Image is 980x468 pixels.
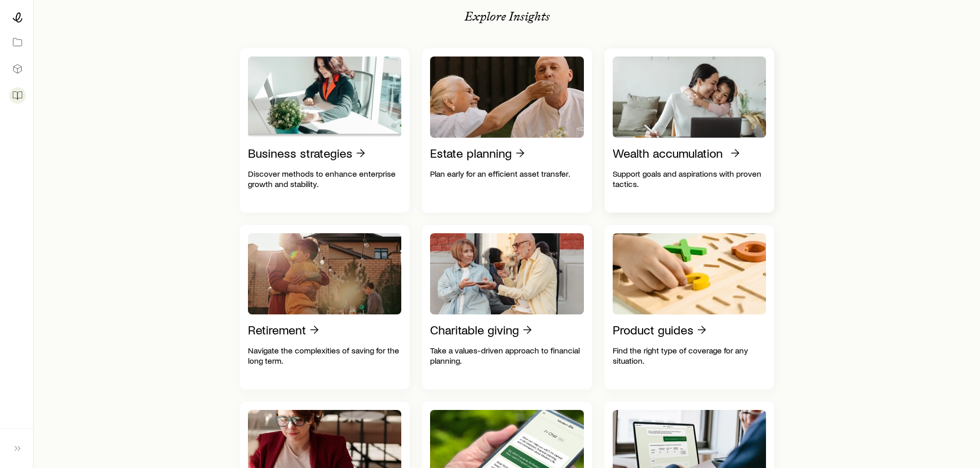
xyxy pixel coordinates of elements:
img: Charitable giving [430,233,584,314]
a: Product guidesFind the right type of coverage for any situation. [604,225,775,389]
p: Plan early for an efficient asset transfer. [430,169,584,179]
img: Estate planning [430,57,584,138]
img: Product guides [613,233,767,314]
p: Charitable giving [430,323,519,337]
img: Wealth accumulation [613,57,767,138]
a: Estate planningPlan early for an efficient asset transfer. [422,48,592,213]
a: Wealth accumulationSupport goals and aspirations with proven tactics. [604,48,775,213]
p: Navigate the complexities of saving for the long term. [248,345,402,366]
p: Support goals and aspirations with proven tactics. [613,169,767,189]
p: Find the right type of coverage for any situation. [613,345,767,366]
p: Take a values-driven approach to financial planning. [430,345,584,366]
img: Business strategies [248,57,402,138]
p: Discover methods to enhance enterprise growth and stability. [248,169,402,189]
p: Business strategies [248,146,352,160]
p: Wealth accumulation [613,146,723,160]
img: Retirement [248,233,402,314]
a: Charitable givingTake a values-driven approach to financial planning. [422,225,592,389]
a: RetirementNavigate the complexities of saving for the long term. [240,225,410,389]
p: Estate planning [430,146,512,160]
p: Product guides [613,323,693,337]
p: Explore Insights [465,9,550,24]
p: Retirement [248,323,306,337]
a: Business strategiesDiscover methods to enhance enterprise growth and stability. [240,48,410,213]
